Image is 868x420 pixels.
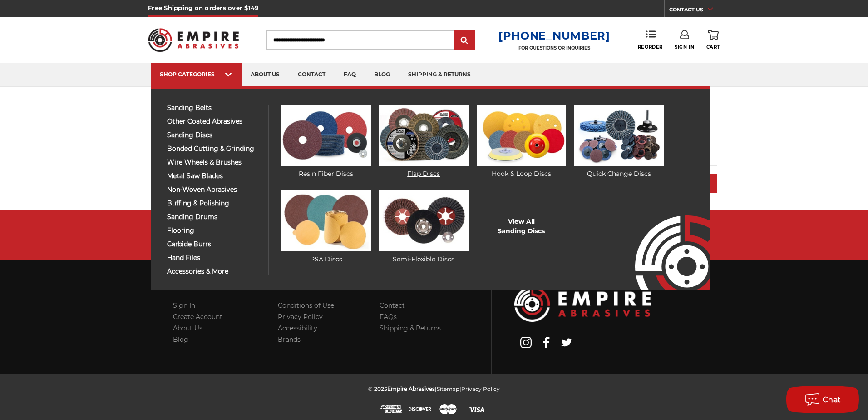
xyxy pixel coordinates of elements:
a: Flap Discs [379,105,469,179]
a: Cart [706,30,720,50]
span: Chat [823,395,841,404]
a: View AllSanding Discs [498,217,545,236]
a: Semi-Flexible Discs [379,190,469,264]
a: Hook & Loop Discs [477,105,566,179]
a: Blog [173,335,188,344]
img: Empire Abrasives Logo Image [514,287,651,322]
a: CONTACT US [669,5,720,17]
span: Sign In [675,44,694,50]
a: Quick Change Discs [574,105,664,179]
a: [PHONE_NUMBER] [498,29,610,42]
span: non-woven abrasives [167,186,261,193]
img: Quick Change Discs [574,105,664,166]
a: about us [242,63,289,86]
span: flooring [167,227,261,234]
img: Flap Discs [379,105,469,166]
span: wire wheels & brushes [167,159,261,166]
span: sanding belts [167,105,261,111]
img: Empire Abrasives Logo Image [619,189,710,290]
span: carbide burrs [167,241,261,248]
a: PSA Discs [281,190,370,264]
a: Create Account [173,313,222,321]
a: contact [289,63,335,86]
a: Brands [278,335,301,344]
a: Sign In [173,301,195,310]
a: FAQs [380,313,397,321]
img: Hook & Loop Discs [477,105,566,166]
a: Resin Fiber Discs [281,105,370,179]
span: buffing & polishing [167,200,261,207]
a: Shipping & Returns [380,324,441,332]
a: blog [365,63,399,86]
a: Privacy Policy [461,385,500,392]
img: Semi-Flexible Discs [379,190,469,251]
span: sanding discs [167,132,261,139]
a: Contact [380,301,405,310]
span: bonded cutting & grinding [167,145,261,152]
a: Conditions of Use [278,301,334,310]
img: Resin Fiber Discs [281,105,370,166]
span: Reorder [638,44,663,50]
a: Sitemap [437,385,459,392]
span: sanding drums [167,214,261,220]
button: Chat [786,386,859,413]
a: Privacy Policy [278,313,323,321]
img: Empire Abrasives [148,22,239,58]
a: Accessibility [278,324,317,332]
span: other coated abrasives [167,118,261,125]
input: Submit [455,31,473,50]
a: faq [335,63,365,86]
p: © 2025 | | [368,383,500,395]
a: About Us [173,324,202,332]
img: PSA Discs [281,190,370,251]
a: shipping & returns [399,63,480,86]
span: Cart [706,44,720,50]
div: SHOP CATEGORIES [160,71,232,78]
span: accessories & more [167,268,261,275]
span: Empire Abrasives [387,385,435,392]
p: FOR QUESTIONS OR INQUIRIES [498,45,610,51]
span: metal saw blades [167,173,261,180]
a: Reorder [638,30,663,50]
span: hand files [167,255,261,261]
